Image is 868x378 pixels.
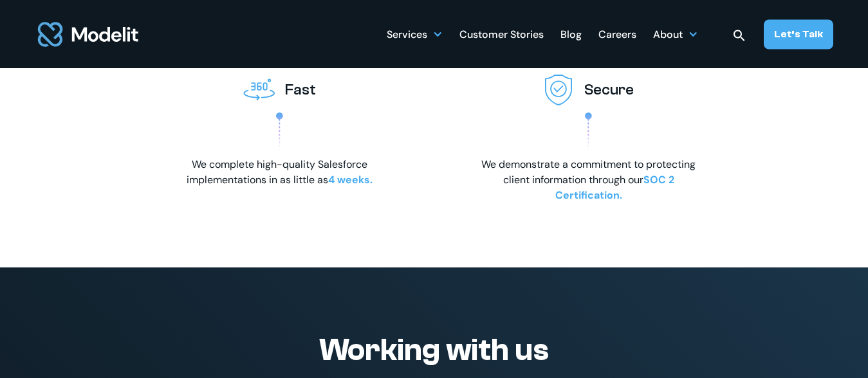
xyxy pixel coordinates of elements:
[598,21,636,46] a: Careers
[387,23,427,48] div: Services
[560,21,582,46] a: Blog
[459,23,544,48] div: Customer Stories
[764,19,833,49] a: Let’s Talk
[584,80,634,100] h3: Secure
[774,27,823,41] div: Let’s Talk
[598,23,636,48] div: Careers
[387,21,443,46] div: Services
[243,75,275,105] img: Swift
[459,21,544,46] a: Customer Stories
[543,75,574,105] img: Secure
[560,23,582,48] div: Blog
[35,14,141,54] img: modelit logo
[328,173,373,186] span: 4 weeks.
[473,157,705,203] p: We demonstrate a commitment to protecting client information through our
[285,80,316,100] h3: Fast
[653,23,683,48] div: About
[164,157,396,188] p: We complete high-quality Salesforce implementations in as little as
[653,21,698,46] div: About
[35,332,833,369] h2: Working with us
[35,14,141,54] a: home
[555,173,674,202] span: SOC 2 Certification.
